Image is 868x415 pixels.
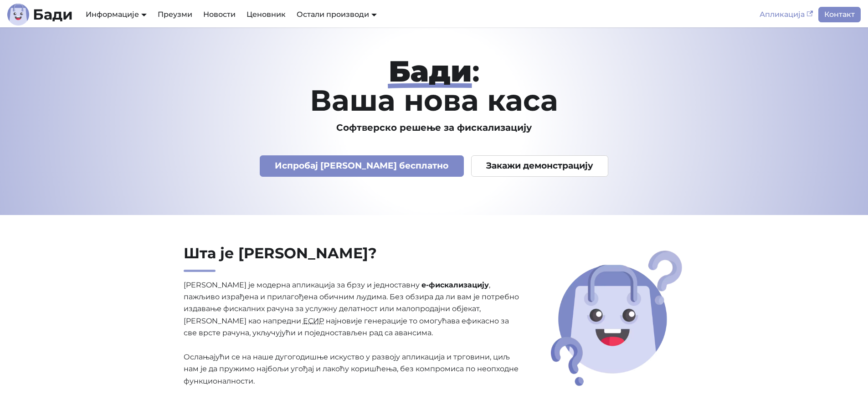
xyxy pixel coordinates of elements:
[241,7,291,22] a: Ценовник
[389,53,472,89] strong: Бади
[198,7,241,22] a: Новости
[471,155,609,177] a: Закажи демонстрацију
[818,7,861,22] a: Контакт
[297,10,377,19] a: Остали производи
[184,279,520,388] p: [PERSON_NAME] је модерна апликација за брзу и једноставну , пажљиво израђена и прилагођена обични...
[548,247,685,389] img: Шта је Бади?
[184,244,520,272] h2: Шта је [PERSON_NAME]?
[7,4,73,26] a: ЛогоБади
[7,4,29,26] img: Лого
[86,10,147,19] a: Информације
[33,7,73,22] b: Бади
[141,56,728,115] h1: : Ваша нова каса
[260,155,464,177] a: Испробај [PERSON_NAME] бесплатно
[421,281,489,289] strong: е-фискализацију
[152,7,198,22] a: Преузми
[141,122,728,133] h3: Софтверско решење за фискализацију
[754,7,818,22] a: Апликација
[303,317,324,325] abbr: Електронски систем за издавање рачуна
